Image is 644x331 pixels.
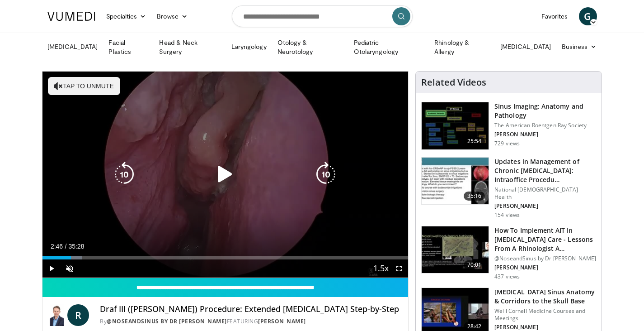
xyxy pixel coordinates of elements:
div: Progress Bar [42,256,409,259]
a: Specialties [101,7,152,25]
img: 5d00bf9a-6682-42b9-8190-7af1e88f226b.150x105_q85_crop-smart_upscale.jpg [422,102,489,149]
a: Favorites [536,7,573,25]
p: 154 views [494,211,520,219]
a: Head & Neck Surgery [154,38,226,56]
img: @NoseandSinus by Dr Richard Harvey [50,304,64,326]
a: Pediatric Otolaryngology [348,38,429,56]
p: 437 views [494,273,520,280]
a: 70:01 How To Implement AIT In [MEDICAL_DATA] Care - Lessons From A Rhinologist A… @NoseandSinus b... [421,226,596,280]
a: Facial Plastics [103,38,154,56]
span: 35:16 [464,192,485,201]
button: Play [42,259,61,278]
p: 729 views [494,140,520,147]
p: @NoseandSinus by Dr [PERSON_NAME] [494,255,596,262]
a: @NoseandSinus by Dr [PERSON_NAME] [107,317,227,325]
span: / [65,243,67,250]
p: [PERSON_NAME] [494,202,596,210]
p: Weill Cornell Medicine Courses and Meetings [494,307,596,322]
h4: Related Videos [421,77,486,88]
p: The American Roentgen Ray Society [494,122,596,129]
button: Playback Rate [372,259,390,278]
p: [PERSON_NAME] [494,324,596,331]
button: Fullscreen [390,259,408,278]
h4: Draf III ([PERSON_NAME]) Procedure: Extended [MEDICAL_DATA] Step-by-Step [100,304,401,314]
span: 2:46 [51,243,63,250]
a: Rhinology & Allergy [429,38,495,56]
a: Business [556,38,602,56]
input: Search topics, interventions [232,5,413,27]
h3: How To Implement AIT In [MEDICAL_DATA] Care - Lessons From A Rhinologist A… [494,226,596,253]
span: 28:42 [464,322,485,331]
a: Laryngology [226,38,272,56]
button: Unmute [61,259,79,278]
a: R [67,304,89,326]
a: Otology & Neurotology [272,38,348,56]
div: By FEATURING [100,317,401,326]
img: 3d43f09a-5d0c-4774-880e-3909ea54edb9.150x105_q85_crop-smart_upscale.jpg [422,226,489,273]
span: 25:54 [464,137,485,146]
a: 35:16 Updates in Management of Chronic [MEDICAL_DATA]: Intraoffice Procedu… National [DEMOGRAPHIC... [421,157,596,219]
img: 4d46ad28-bf85-4ffa-992f-e5d3336e5220.150x105_q85_crop-smart_upscale.jpg [422,158,489,205]
h3: [MEDICAL_DATA] Sinus Anatomy & Corridors to the Skull Base [494,288,596,306]
a: Browse [151,7,193,25]
video-js: Video Player [42,72,409,278]
a: 25:54 Sinus Imaging: Anatomy and Pathology The American Roentgen Ray Society [PERSON_NAME] 729 views [421,102,596,150]
a: G [579,7,597,25]
a: [MEDICAL_DATA] [42,38,103,56]
p: National [DEMOGRAPHIC_DATA] Health [494,186,596,201]
a: [MEDICAL_DATA] [495,38,556,56]
p: [PERSON_NAME] [494,264,596,271]
img: VuMedi Logo [47,12,95,21]
h3: Sinus Imaging: Anatomy and Pathology [494,102,596,120]
h3: Updates in Management of Chronic [MEDICAL_DATA]: Intraoffice Procedu… [494,157,596,184]
span: 70:01 [464,260,485,269]
span: 35:28 [68,243,84,250]
button: Tap to unmute [48,77,120,95]
p: [PERSON_NAME] [494,131,596,138]
a: [PERSON_NAME] [258,317,306,325]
